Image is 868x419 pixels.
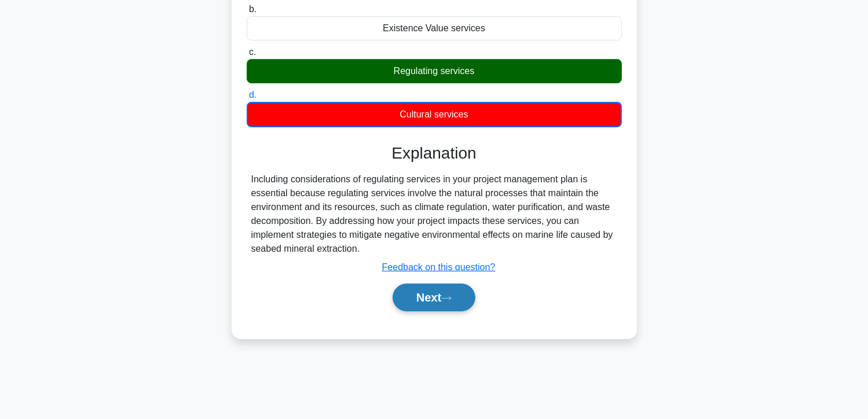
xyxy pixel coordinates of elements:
[393,284,475,311] button: Next
[247,59,622,83] div: Regulating services
[249,90,257,100] span: d.
[382,262,496,272] a: Feedback on this question?
[251,172,617,256] div: Including considerations of regulating services in your project management plan is essential beca...
[247,16,622,41] div: Existence Value services
[254,144,615,163] h3: Explanation
[249,47,256,57] span: c.
[249,4,257,14] span: b.
[247,102,622,127] div: Cultural services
